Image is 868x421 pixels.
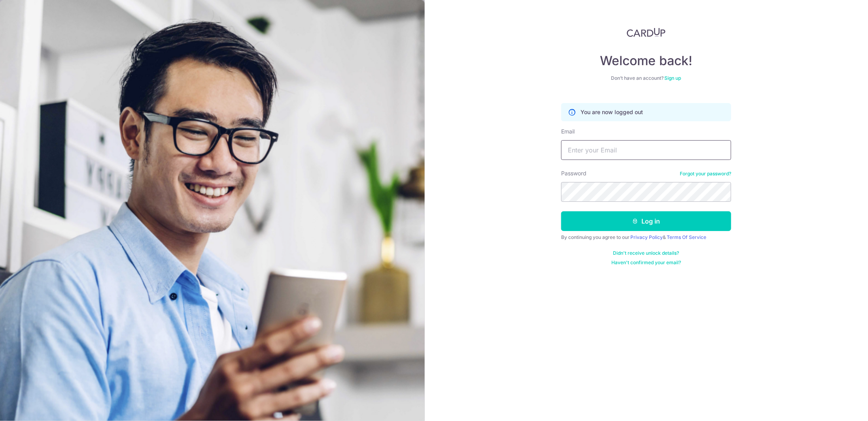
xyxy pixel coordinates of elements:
[667,234,706,240] a: Terms Of Service
[561,169,586,177] label: Password
[627,28,666,37] img: CardUp Logo
[613,250,679,256] a: Didn't receive unlock details?
[561,75,731,81] div: Don’t have an account?
[561,140,731,160] input: Enter your Email
[561,234,731,241] div: By continuing you agree to our &
[561,211,731,231] button: Log in
[561,53,731,69] h4: Welcome back!
[630,234,663,240] a: Privacy Policy
[611,259,681,266] a: Haven't confirmed your email?
[680,171,731,177] a: Forgot your password?
[581,108,643,116] p: You are now logged out
[561,128,575,135] label: Email
[665,75,681,81] a: Sign up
